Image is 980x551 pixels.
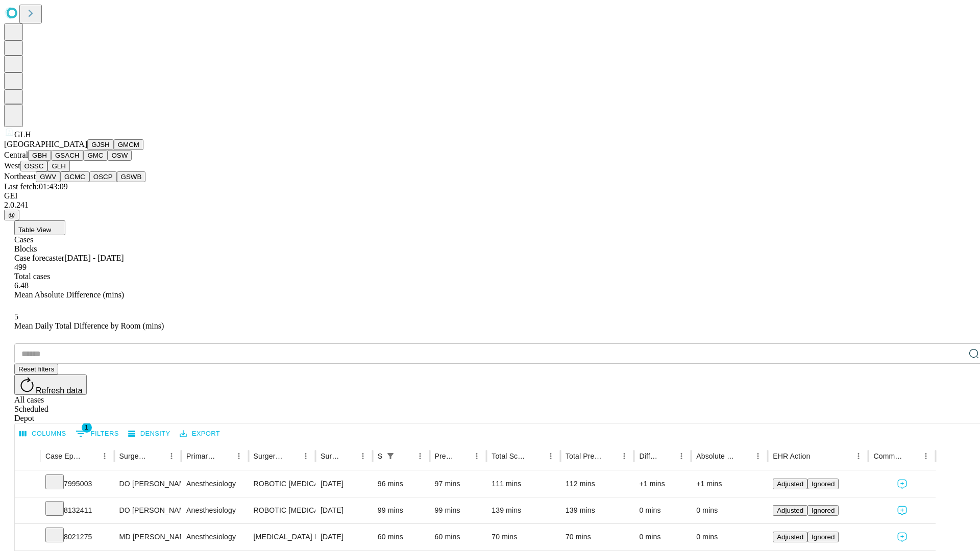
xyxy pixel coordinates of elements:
div: 7995003 [45,471,109,497]
div: +1 mins [696,471,763,497]
span: Ignored [812,533,835,541]
button: Sort [904,449,919,463]
button: Adjusted [773,479,807,489]
div: Total Scheduled Duration [492,452,528,460]
button: GMC [83,150,107,161]
button: Expand [20,475,35,493]
button: GWV [36,171,60,182]
div: 60 mins [435,524,482,550]
div: 0 mins [696,524,763,550]
span: Refresh data [36,386,83,395]
div: ROBOTIC [MEDICAL_DATA] [254,471,310,497]
button: Table View [14,220,65,235]
span: Table View [18,226,51,234]
button: Menu [164,449,179,463]
div: Primary Service [186,452,216,460]
button: Ignored [807,479,839,489]
button: GCMC [60,171,89,182]
div: DO [PERSON_NAME] Do [119,497,176,523]
span: Total cases [14,272,50,281]
div: Total Predicted Duration [566,452,602,460]
button: Menu [97,449,112,463]
div: 0 mins [639,524,686,550]
span: 5 [14,312,18,321]
div: Surgery Name [254,452,283,460]
button: Menu [919,449,933,463]
button: Sort [529,449,544,463]
button: OSW [108,150,132,161]
div: Absolute Difference [696,452,736,460]
div: 8021275 [45,524,109,550]
button: GMCM [114,139,143,150]
div: DO [PERSON_NAME] Do [119,471,176,497]
div: Difference [639,452,659,460]
button: Menu [851,449,866,463]
div: [DATE] [321,471,367,497]
div: 139 mins [492,497,555,523]
button: Expand [20,529,35,546]
div: 70 mins [492,524,555,550]
div: Case Epic Id [45,452,82,460]
div: 70 mins [566,524,629,550]
span: Mean Daily Total Difference by Room (mins) [14,321,164,330]
span: Northeast [4,172,36,181]
button: GLH [47,161,69,171]
div: ROBOTIC [MEDICAL_DATA] [254,497,310,523]
div: [DATE] [321,497,367,523]
button: Sort [660,449,674,463]
button: GJSH [87,139,114,150]
button: Sort [284,449,299,463]
div: Comments [873,452,903,460]
div: Anesthesiology [186,471,243,497]
span: 1 [82,422,92,433]
span: 499 [14,263,27,271]
button: Ignored [807,532,839,542]
div: Surgery Date [321,452,340,460]
span: Mean Absolute Difference (mins) [14,290,124,299]
button: GSACH [51,150,83,161]
button: Show filters [73,425,121,442]
button: Sort [455,449,470,463]
button: Sort [83,449,97,463]
div: 99 mins [378,497,425,523]
span: Adjusted [777,507,803,514]
span: Case forecaster [14,254,64,262]
div: 8132411 [45,497,109,523]
span: GLH [14,130,31,139]
button: Menu [356,449,370,463]
div: GEI [4,191,976,201]
div: Anesthesiology [186,524,243,550]
div: 97 mins [435,471,482,497]
div: Surgeon Name [119,452,149,460]
span: Adjusted [777,480,803,488]
span: Ignored [812,507,835,514]
div: 96 mins [378,471,425,497]
button: Sort [399,449,413,463]
div: +1 mins [639,471,686,497]
div: 112 mins [566,471,629,497]
div: Anesthesiology [186,497,243,523]
button: Menu [617,449,631,463]
button: Menu [751,449,765,463]
span: Central [4,151,28,159]
div: MD [PERSON_NAME] Jr [PERSON_NAME] E Md [119,524,176,550]
button: Refresh data [14,374,87,395]
div: 99 mins [435,497,482,523]
span: West [4,161,20,170]
button: Sort [217,449,232,463]
button: Adjusted [773,505,807,516]
button: GSWB [117,171,146,182]
button: Sort [811,449,825,463]
button: Sort [737,449,751,463]
button: OSCP [89,171,117,182]
div: 139 mins [566,497,629,523]
button: Sort [150,449,164,463]
div: [DATE] [321,524,367,550]
div: 111 mins [492,471,555,497]
button: Menu [413,449,427,463]
span: [GEOGRAPHIC_DATA] [4,140,87,148]
button: Menu [674,449,689,463]
div: EHR Action [773,452,810,460]
div: [MEDICAL_DATA] EXTRACORPOREAL SHOCK WAVE [254,524,310,550]
div: 60 mins [378,524,425,550]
